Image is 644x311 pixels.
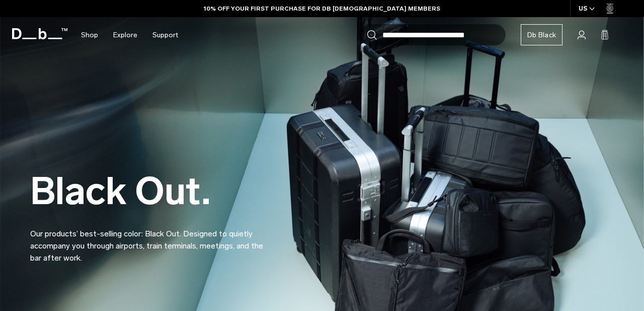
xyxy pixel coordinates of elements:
h2: Black Out. [30,172,272,210]
a: Support [152,17,178,53]
a: 10% OFF YOUR FIRST PURCHASE FOR DB [DEMOGRAPHIC_DATA] MEMBERS [204,4,440,13]
p: Our products’ best-selling color: Black Out. Designed to quietly accompany you through airports, ... [30,216,272,264]
a: Explore [113,17,137,53]
nav: Main Navigation [73,17,186,53]
a: Db Black [521,24,562,45]
a: Shop [81,17,98,53]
